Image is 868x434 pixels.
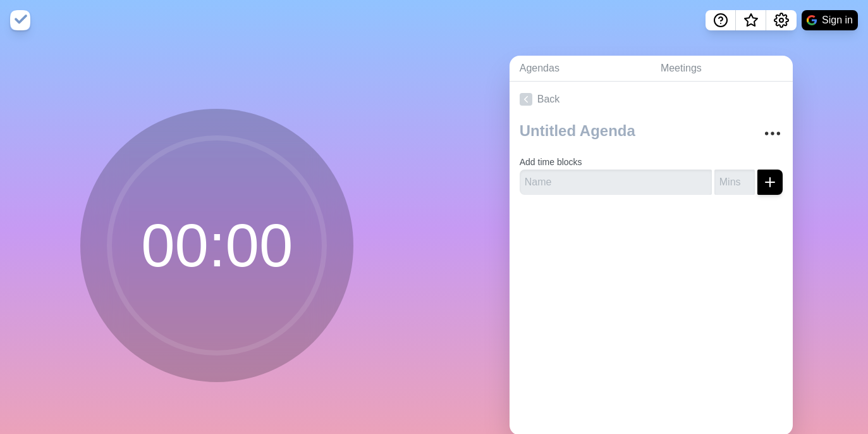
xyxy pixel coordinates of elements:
a: Meetings [651,56,793,82]
input: Mins [714,170,755,195]
img: google logo [807,15,817,25]
button: Settings [766,10,797,30]
button: Help [706,10,736,30]
a: Agendas [510,56,651,82]
img: timeblocks logo [10,10,30,30]
input: Name [520,170,712,195]
button: More [760,121,785,146]
a: Back [510,82,793,117]
label: Add time blocks [520,157,582,167]
button: What’s new [736,10,766,30]
button: Sign in [802,10,858,30]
